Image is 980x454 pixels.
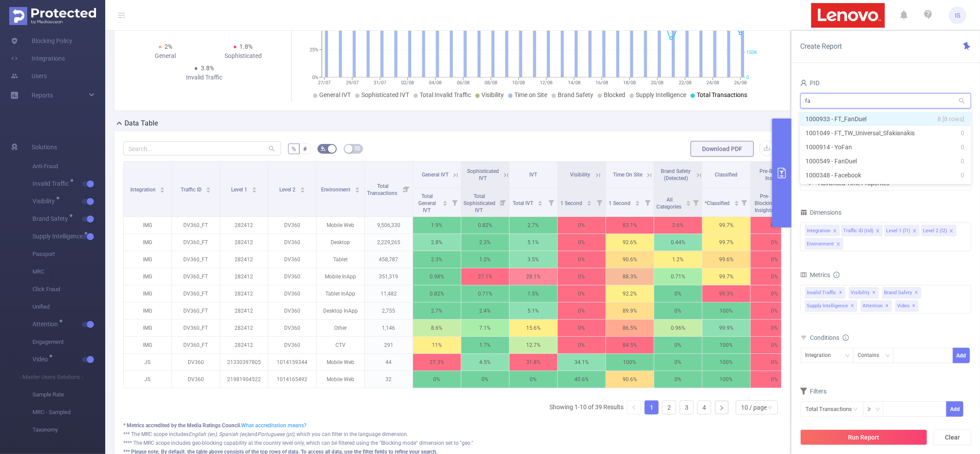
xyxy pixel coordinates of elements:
[365,320,413,336] p: 1,146
[11,32,72,50] a: Blocking Policy
[32,333,105,351] span: Engagement
[702,217,750,234] p: 99.7%
[32,263,105,281] span: MRC
[800,168,971,182] li: 1000348 - Facebook
[419,193,436,213] span: Total General IVT
[654,234,702,251] p: 0.44%
[11,67,47,85] a: Users
[124,303,171,319] p: IMG
[32,92,53,99] span: Reports
[172,234,220,251] p: DV360_FT
[955,7,960,24] span: IS
[734,199,739,202] i: icon: caret-up
[636,91,686,98] span: Supply Intelligence
[593,188,606,216] i: Filter menu
[32,158,105,175] span: Anti-Fraud
[365,234,413,251] p: 2,229,265
[702,268,750,285] p: 99.7%
[279,187,297,193] span: Level 2
[858,348,885,363] div: Contains
[697,91,747,98] span: Total Transactions
[303,145,307,152] span: #
[220,303,268,319] p: 282412
[686,202,691,205] i: icon: caret-down
[172,285,220,302] p: DV360_FT
[751,285,798,302] p: 0%
[252,186,257,188] i: icon: caret-up
[606,285,654,302] p: 92.2%
[400,162,413,216] i: Filter menu
[172,268,220,285] p: DV360_FT
[680,401,693,414] a: 3
[127,51,204,61] div: General
[845,353,850,359] i: icon: down
[751,234,798,251] p: 0%
[268,320,316,336] p: DV360
[751,217,798,234] p: 0%
[751,268,798,285] p: 0%
[463,193,495,213] span: Total Sophisticated IVT
[461,303,509,319] p: 2.4%
[882,287,921,299] span: Brand Safety
[166,73,243,82] div: Invalid Traffic
[558,320,606,336] p: 0%
[805,238,843,249] li: Environment
[461,320,509,336] p: 7.1%
[355,186,360,188] i: icon: caret-up
[220,320,268,336] p: 282412
[587,199,592,202] i: icon: caret-up
[719,405,724,411] i: icon: right
[654,268,702,285] p: 0.71%
[705,200,731,206] span: *Classified
[558,251,606,268] p: 0%
[800,126,971,140] li: 1001049 - FT_TW_Universal_Sfakianakis
[606,320,654,336] p: 86.5%
[201,65,214,72] span: 3.8%
[654,320,702,336] p: 0.96%
[310,47,318,53] tspan: 25%
[365,303,413,319] p: 2,755
[32,321,61,327] span: Attention
[656,197,683,210] span: All Categories
[240,43,253,50] span: 1.8%
[680,400,694,414] li: 3
[346,80,359,86] tspan: 29/07
[587,202,592,205] i: icon: caret-down
[268,303,316,319] p: DV360
[807,238,834,250] div: Environment
[755,193,775,213] span: Pre-Blocking Insights
[268,285,316,302] p: DV360
[895,300,919,312] span: Video
[800,79,807,86] i: icon: user
[32,138,57,156] span: Solutions
[604,91,625,98] span: Blocked
[961,128,964,138] span: 0
[923,225,947,237] div: Level 2 (l2)
[268,234,316,251] p: DV360
[961,142,964,152] span: 0
[759,168,790,181] span: Pre-Blocking Insights
[635,199,640,205] div: Sort
[365,285,413,302] p: 11,482
[252,186,257,191] div: Sort
[886,301,889,311] span: ✕
[635,199,640,202] i: icon: caret-up
[11,50,65,67] a: Integrations
[800,140,971,154] li: 1000914 - YoFan
[849,287,879,299] span: Visibility
[734,202,739,205] i: icon: caret-down
[124,337,171,353] p: IMG
[160,189,165,192] i: icon: caret-down
[481,91,504,98] span: Visibility
[654,285,702,302] p: 0%
[698,401,711,414] a: 4
[206,189,211,192] i: icon: caret-down
[587,199,592,205] div: Sort
[124,320,171,336] p: IMG
[355,189,360,192] i: icon: caret-down
[204,51,282,61] div: Sophisticated
[317,303,364,319] p: Desktop InApp
[32,216,71,222] span: Brand Safety
[805,300,857,312] span: Supply Intelligence
[355,186,360,191] div: Sort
